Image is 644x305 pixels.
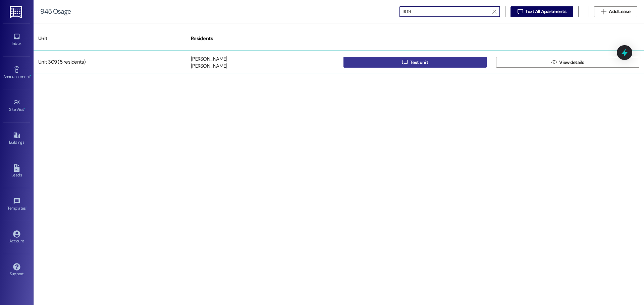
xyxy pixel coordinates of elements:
[3,162,30,180] a: Leads
[3,130,30,148] a: Buildings
[3,31,30,49] a: Inbox
[601,9,606,14] i: 
[402,7,489,16] input: Search by resident name or unit number
[3,196,30,214] a: Templates •
[3,261,30,279] a: Support
[186,30,339,47] div: Residents
[26,205,27,210] span: •
[24,106,25,111] span: •
[3,97,30,115] a: Site Visit •
[496,57,639,68] button: View details
[511,6,573,17] button: Text All Apartments
[191,63,227,70] div: [PERSON_NAME]
[343,57,487,68] button: Text unit
[410,59,428,66] span: Text unit
[489,7,500,17] button: Clear text
[3,228,30,246] a: Account
[34,56,186,69] div: Unit 309 (5 residents)
[551,60,556,65] i: 
[594,6,637,17] button: Add Lease
[518,9,523,14] i: 
[10,6,23,18] img: ResiDesk Logo
[30,73,31,78] span: •
[34,30,186,47] div: Unit
[559,59,584,66] span: View details
[609,8,630,15] span: Add Lease
[40,8,71,15] div: 945 Osage
[525,8,566,15] span: Text All Apartments
[191,56,227,63] div: [PERSON_NAME]
[492,9,496,14] i: 
[402,60,407,65] i: 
